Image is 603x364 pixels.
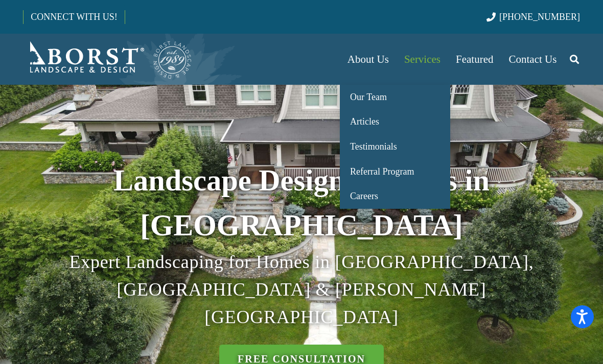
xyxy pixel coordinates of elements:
span: Expert Landscaping for Homes in [GEOGRAPHIC_DATA], [GEOGRAPHIC_DATA] & [PERSON_NAME][GEOGRAPHIC_D... [69,252,534,327]
span: Services [404,53,440,65]
span: [PHONE_NUMBER] [499,12,580,22]
a: Contact Us [501,34,565,85]
span: Contact Us [509,53,557,65]
a: [PHONE_NUMBER] [486,12,580,22]
a: Careers [340,184,450,209]
span: Referral Program [350,166,414,177]
strong: Landscape Design Services in [GEOGRAPHIC_DATA] [113,164,490,242]
span: Testimonials [350,141,397,152]
a: Referral Program [340,159,450,184]
span: Featured [456,53,493,65]
a: About Us [340,34,397,85]
span: Our Team [350,92,387,102]
a: Featured [448,34,501,85]
span: About Us [347,53,389,65]
a: Our Team [340,85,450,110]
span: Articles [350,116,379,127]
a: Testimonials [340,134,450,159]
span: Careers [350,191,378,201]
a: Articles [340,110,450,135]
a: Borst-Logo [23,39,193,80]
a: CONNECT WITH US! [24,5,124,29]
a: Services [397,34,448,85]
a: Search [564,46,585,72]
